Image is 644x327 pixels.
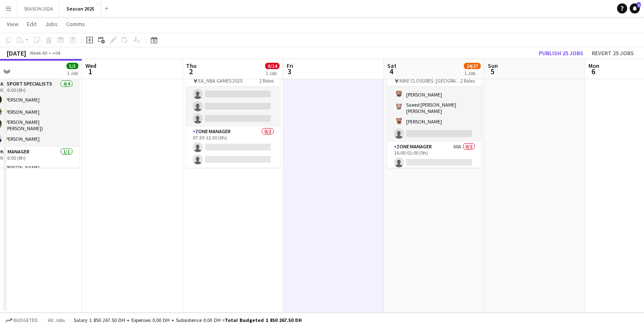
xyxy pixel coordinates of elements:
[60,0,101,17] button: Season 2025
[46,317,67,323] span: All jobs
[63,19,88,29] a: Comms
[74,317,302,323] div: Salary 1 850 267.50 DH + Expenses 0.00 DH + Subsistence 0.00 DH =
[3,19,22,29] a: View
[225,317,302,323] span: Total Budgeted 1 850 267.50 DH
[42,19,61,29] a: Jobs
[28,50,49,56] span: Week 40
[27,20,37,28] span: Edit
[66,20,85,28] span: Comms
[13,317,38,323] span: Budgeted
[535,48,587,59] button: Publish 25 jobs
[7,20,19,28] span: View
[45,20,58,28] span: Jobs
[24,19,40,29] a: Edit
[4,316,39,325] button: Budgeted
[7,49,26,57] div: [DATE]
[588,48,637,59] button: Revert 25 jobs
[630,3,640,13] a: 1
[637,2,641,8] span: 1
[17,0,60,17] button: SEASON 2024
[52,50,60,56] div: +04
